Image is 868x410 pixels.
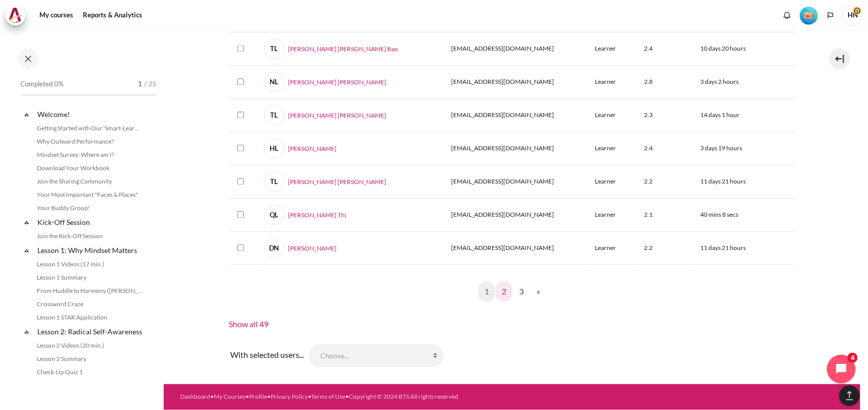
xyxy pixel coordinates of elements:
a: DN[PERSON_NAME] [264,238,337,259]
td: Learner [589,166,638,199]
span: TL [264,105,284,126]
td: Learner [589,66,638,99]
a: Kick-Off Session [36,215,145,229]
td: 2.3 [638,99,694,132]
td: [EMAIL_ADDRESS][DOMAIN_NAME] [446,232,589,265]
a: 3 [513,282,530,302]
span: TL [264,39,284,59]
a: Download Your Workbook [34,162,145,174]
a: Getting Started with Our 'Smart-Learning' Platform [34,122,145,134]
a: Join the Kick-Off Session [34,230,145,242]
a: Lesson 2 Videos (20 min.) [34,339,145,352]
a: Crossword Craze [34,298,145,310]
span: Collapse [21,109,32,120]
span: DN [264,238,284,259]
span: / 25 [144,79,157,89]
a: Next page [530,282,546,302]
nav: Page [229,274,795,310]
a: Reports & Analytics [79,5,146,26]
a: Why Outward Performance? [34,135,145,148]
td: 3 days 19 hours [694,132,795,166]
a: My courses [36,5,77,26]
a: Completed 0% 1 / 25 [20,77,157,106]
a: Dashboard [180,393,210,401]
button: Languages [823,8,838,23]
td: [EMAIL_ADDRESS][DOMAIN_NAME] [446,33,589,66]
td: Learner [589,132,638,166]
span: Collapse [21,327,32,337]
span: Collapse [21,245,32,256]
img: Level #1 [800,7,818,25]
td: [EMAIL_ADDRESS][DOMAIN_NAME] [446,66,589,99]
div: Level #1 [800,6,818,25]
span: HN [842,5,863,26]
td: 3 days 2 hours [694,66,795,99]
div: Show notification window with no new notifications [780,8,795,23]
span: Collapse [21,217,32,227]
a: Welcome! [36,107,145,121]
td: [EMAIL_ADDRESS][DOMAIN_NAME] [446,132,589,166]
td: [EMAIL_ADDRESS][DOMAIN_NAME] [446,199,589,232]
a: Show all 49 [229,320,269,329]
span: NL [264,72,284,93]
button: [[backtotopbutton]] [839,385,860,406]
td: 10 days 20 hours [694,33,795,66]
td: [EMAIL_ADDRESS][DOMAIN_NAME] [446,99,589,132]
span: 1 [138,79,142,89]
td: 11 days 21 hours [694,232,795,265]
span: TL [264,172,284,192]
a: Copyright © 2024 BTS All rights reserved [349,393,458,401]
a: Level #1 [796,6,822,25]
a: Architeck Architeck [5,5,31,26]
a: HL[PERSON_NAME] [264,139,337,159]
a: Lesson 2 Summary [34,353,145,365]
span: QL [264,205,284,225]
td: 40 mins 8 secs [694,199,795,232]
a: From Huddle to Harmony ([PERSON_NAME]'s Story) [34,285,145,297]
td: 2.2 [638,232,694,265]
a: Lesson 2: Radical Self-Awareness [36,325,145,338]
td: Learner [589,33,638,66]
td: 11 days 21 hours [694,166,795,199]
div: • • • • • [180,393,547,402]
td: Learner [589,99,638,132]
td: 2.1 [638,199,694,232]
a: 1 [478,282,495,302]
span: Completed 0% [20,79,63,89]
span: HL [264,139,284,159]
a: Lesson 1 Summary [34,271,145,284]
a: TL[PERSON_NAME] [PERSON_NAME] [264,105,387,126]
a: QL[PERSON_NAME] Thi [264,205,347,225]
td: 2.4 [638,132,694,166]
a: TL[PERSON_NAME] [PERSON_NAME] Bao [264,39,398,59]
a: Lesson 1: Why Mindset Matters [36,243,145,257]
a: Profile [249,393,267,401]
a: User menu [842,5,863,26]
td: 2.8 [638,66,694,99]
a: Terms of Use [311,393,345,401]
a: Privacy Policy [271,393,308,401]
img: Architeck [8,8,23,23]
td: [EMAIL_ADDRESS][DOMAIN_NAME] [446,166,589,199]
a: Join the Sharing Community [34,175,145,188]
a: Your Most Important "Faces & Places" [34,189,145,201]
a: Your Buddy Group! [34,202,145,214]
span: » [537,286,540,298]
a: 2 [496,282,513,302]
a: My Courses [214,393,246,401]
a: Mindset Survey: Where am I? [34,149,145,161]
a: Check-Up Quiz 1 [34,366,145,378]
td: 2.2 [638,166,694,199]
a: Lesson 1 STAR Application [34,311,145,324]
label: With selected users... [229,350,306,360]
a: Lesson 1 Videos (17 min.) [34,258,145,270]
a: NL[PERSON_NAME] [PERSON_NAME] [264,72,387,93]
td: Learner [589,199,638,232]
a: TL[PERSON_NAME] [PERSON_NAME] [264,172,387,192]
td: Learner [589,232,638,265]
td: 2.4 [638,33,694,66]
a: Lesson 2 STAR Application [34,379,145,392]
td: 14 days 1 hour [694,99,795,132]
